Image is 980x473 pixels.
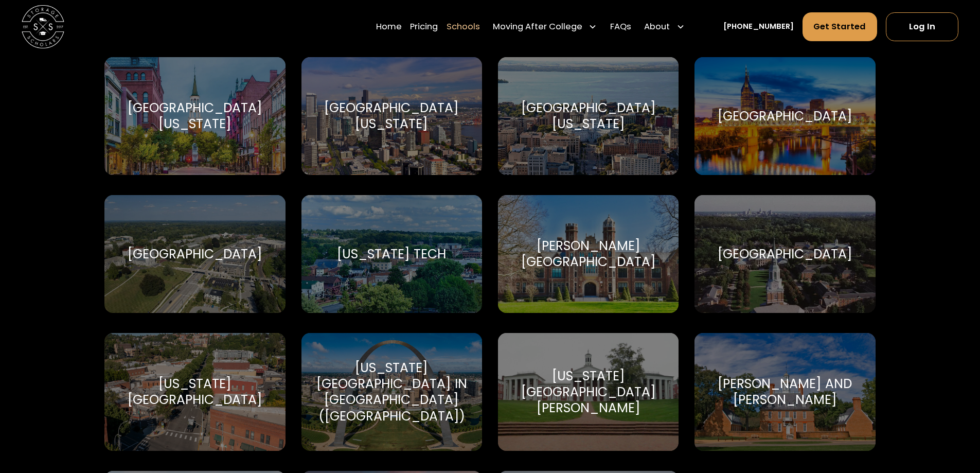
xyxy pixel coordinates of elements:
[803,12,878,41] a: Get Started
[511,100,666,132] div: [GEOGRAPHIC_DATA][US_STATE]
[886,12,958,41] a: Log In
[314,100,469,132] div: [GEOGRAPHIC_DATA][US_STATE]
[301,57,482,175] a: Go to selected school
[511,368,666,416] div: [US_STATE][GEOGRAPHIC_DATA][PERSON_NAME]
[22,5,64,48] img: Storage Scholars main logo
[694,195,875,313] a: Go to selected school
[447,12,480,42] a: Schools
[337,246,446,262] div: [US_STATE] Tech
[640,12,689,42] div: About
[117,100,272,132] div: [GEOGRAPHIC_DATA][US_STATE]
[498,57,679,175] a: Go to selected school
[610,12,631,42] a: FAQs
[128,246,262,262] div: [GEOGRAPHIC_DATA]
[511,238,666,270] div: [PERSON_NAME][GEOGRAPHIC_DATA]
[718,108,852,124] div: [GEOGRAPHIC_DATA]
[22,5,64,48] a: home
[104,333,285,451] a: Go to selected school
[694,333,875,451] a: Go to selected school
[314,360,469,424] div: [US_STATE][GEOGRAPHIC_DATA] in [GEOGRAPHIC_DATA] ([GEOGRAPHIC_DATA])
[694,57,875,175] a: Go to selected school
[104,57,285,175] a: Go to selected school
[489,12,602,42] div: Moving After College
[718,246,852,262] div: [GEOGRAPHIC_DATA]
[117,376,272,408] div: [US_STATE][GEOGRAPHIC_DATA]
[723,21,794,32] a: [PHONE_NUMBER]
[707,376,862,408] div: [PERSON_NAME] and [PERSON_NAME]
[498,195,679,313] a: Go to selected school
[498,333,679,451] a: Go to selected school
[301,195,482,313] a: Go to selected school
[376,12,402,42] a: Home
[301,333,482,451] a: Go to selected school
[644,21,670,33] div: About
[104,195,285,313] a: Go to selected school
[410,12,438,42] a: Pricing
[493,21,582,33] div: Moving After College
